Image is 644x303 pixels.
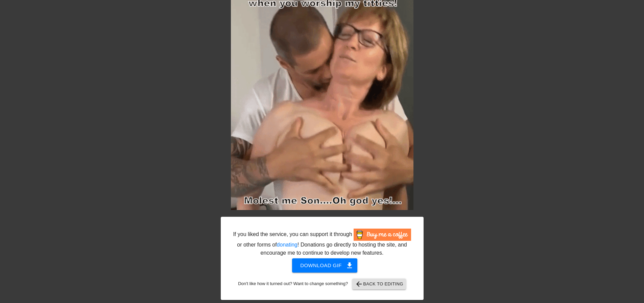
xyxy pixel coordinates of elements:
[355,280,403,288] span: Back to Editing
[355,280,363,288] span: arrow_back
[277,242,297,248] a: donating
[287,262,357,268] a: Download gif
[345,261,354,270] span: get_app
[292,258,357,273] button: Download gif
[300,261,349,270] span: Download gif
[352,279,406,289] button: Back to Editing
[231,279,413,289] div: Don't like how it turned out? Want to change something?
[354,229,411,241] img: Buy Me A Coffee
[233,229,412,257] div: If you liked the service, you can support it through or other forms of ! Donations go directly to...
